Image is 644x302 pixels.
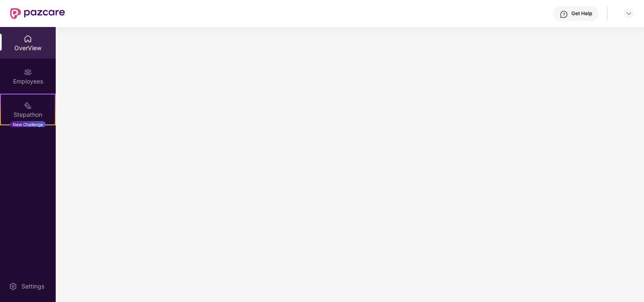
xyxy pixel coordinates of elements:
img: svg+xml;base64,PHN2ZyBpZD0iSG9tZSIgeG1sbnM9Imh0dHA6Ly93d3cudzMub3JnLzIwMDAvc3ZnIiB3aWR0aD0iMjAiIG... [24,35,32,43]
img: svg+xml;base64,PHN2ZyBpZD0iRW1wbG95ZWVzIiB4bWxucz0iaHR0cDovL3d3dy53My5vcmcvMjAwMC9zdmciIHdpZHRoPS... [24,68,32,76]
img: svg+xml;base64,PHN2ZyB4bWxucz0iaHR0cDovL3d3dy53My5vcmcvMjAwMC9zdmciIHdpZHRoPSIyMSIgaGVpZ2h0PSIyMC... [24,101,32,110]
img: New Pazcare Logo [10,8,65,19]
img: svg+xml;base64,PHN2ZyBpZD0iRHJvcGRvd24tMzJ4MzIiIHhtbG5zPSJodHRwOi8vd3d3LnczLm9yZy8yMDAwL3N2ZyIgd2... [625,10,632,17]
img: svg+xml;base64,PHN2ZyBpZD0iSGVscC0zMngzMiIgeG1sbnM9Imh0dHA6Ly93d3cudzMub3JnLzIwMDAvc3ZnIiB3aWR0aD... [560,10,568,19]
div: New Challenge [10,121,46,128]
div: Get Help [571,10,592,17]
img: svg+xml;base64,PHN2ZyBpZD0iU2V0dGluZy0yMHgyMCIgeG1sbnM9Imh0dHA6Ly93d3cudzMub3JnLzIwMDAvc3ZnIiB3aW... [9,282,17,291]
div: Stepathon [1,111,55,119]
div: Settings [19,282,47,291]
